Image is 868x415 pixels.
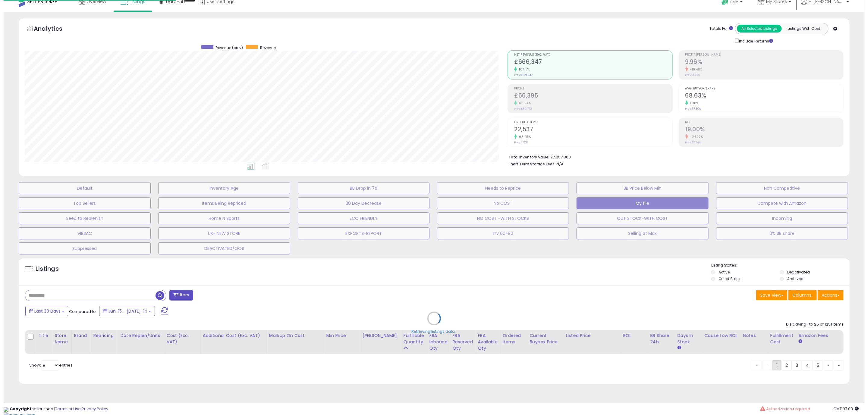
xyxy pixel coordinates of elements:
button: BB Price Below Min [573,182,705,194]
small: Prev: 12.37% [682,73,697,77]
span: Profit [PERSON_NAME] [682,53,840,57]
button: UK- NEW STORE [155,227,287,239]
h2: £66,395 [511,92,668,100]
button: Inv 60-90 [433,227,565,239]
span: Revenue (prev) [212,45,239,50]
button: BB Drop in 7d [294,182,426,194]
button: Compete with Amazon [712,197,844,209]
button: ECO FRIENDLY [294,212,426,224]
small: Prev: £39,773 [511,107,528,111]
small: 1.98% [684,101,695,105]
button: My file [573,197,705,209]
span: Net Revenue (Exc. VAT) [511,53,668,57]
h2: 9.96% [682,58,840,67]
div: Retrieving listings data.. [408,329,453,334]
small: 95.45% [513,135,527,139]
button: Non Competitive [712,182,844,194]
button: Incoming [712,212,844,224]
button: EXPORTS-REPORT [294,227,426,239]
b: Short Term Storage Fees: [505,161,552,167]
button: Home N Sports [155,212,287,224]
small: Prev: 67.30% [682,107,698,111]
button: Suppressed [15,242,147,254]
h2: 22,537 [511,126,668,134]
button: NO COST -WITH STOCKS [433,212,565,224]
h5: Analytics [30,24,71,34]
button: 30 Day Decrease [294,197,426,209]
span: Avg. Buybox Share [682,87,840,90]
li: £7,257,800 [505,153,835,160]
button: Default [15,182,147,194]
button: All Selected Listings [733,25,778,33]
button: Top Sellers [15,197,147,209]
button: Inventory Age [155,182,287,194]
small: 66.94% [513,101,527,105]
h2: 19.00% [682,126,840,134]
span: ROI [682,121,840,124]
h2: 68.63% [682,92,840,100]
button: OUT STOCK-WITH COST [573,212,705,224]
button: 0% BB share [712,227,844,239]
button: Listings With Cost [778,25,823,33]
div: Totals For [706,26,729,32]
small: -24.72% [684,135,700,139]
b: Total Inventory Value: [505,154,546,160]
span: Revenue [256,45,272,50]
small: Prev: 25.24% [682,141,697,144]
span: N/A [553,161,560,167]
button: DEACTIVATED/OOS [155,242,287,254]
button: Selling at Max [573,227,705,239]
small: 107.17% [513,67,526,72]
span: Profit [511,87,668,90]
h2: £666,347 [511,58,668,67]
small: Prev: 11,531 [511,141,524,144]
button: No COST [433,197,565,209]
button: Needs to Reprice [433,182,565,194]
button: Items Being Repriced [155,197,287,209]
button: Need to Replenish [15,212,147,224]
span: Ordered Items [511,121,668,124]
small: -19.48% [684,67,699,72]
div: Include Returns [727,37,777,44]
button: VIRBAC [15,227,147,239]
small: Prev: £321,647 [511,73,529,77]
